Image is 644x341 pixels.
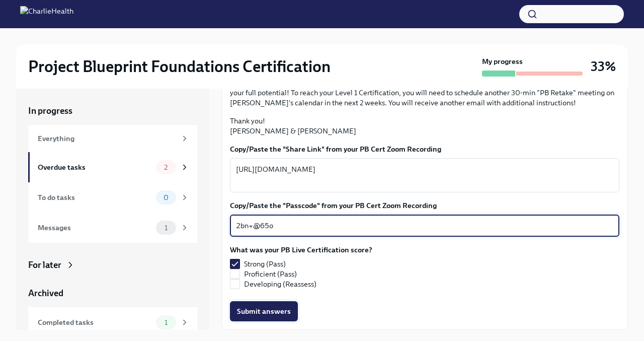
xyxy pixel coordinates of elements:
[230,301,298,321] button: Submit answers
[28,182,197,213] a: To do tasks0
[28,213,197,243] a: Messages1
[158,319,174,326] span: 1
[28,307,197,337] a: Completed tasks1
[20,6,73,22] img: CharlieHealth
[237,306,291,316] span: Submit answers
[38,317,152,328] div: Completed tasks
[38,222,152,233] div: Messages
[158,164,174,171] span: 2
[236,163,613,187] textarea: [URL][DOMAIN_NAME]
[230,144,619,154] label: Copy/Paste the "Share Link" from your PB Cert Zoom Recording
[38,192,152,203] div: To do tasks
[244,269,297,279] span: Proficient (Pass)
[244,279,316,289] span: Developing (Reassess)
[236,220,613,232] textarea: 2bn=@65o
[28,56,331,77] h2: Project Blueprint Foundations Certification
[230,245,372,255] label: What was your PB Live Certification score?
[158,224,174,232] span: 1
[28,287,197,299] a: Archived
[591,57,616,76] h3: 33%
[230,200,619,211] label: Copy/Paste the "Passcode" from your PB Cert Zoom Recording
[28,105,197,117] a: In progress
[157,194,175,201] span: 0
[482,56,523,66] strong: My progress
[28,152,197,182] a: Overdue tasks2
[38,133,176,144] div: Everything
[230,116,619,136] p: Thank you! [PERSON_NAME] & [PERSON_NAME]
[28,259,197,271] a: For later
[28,259,61,271] div: For later
[38,162,152,173] div: Overdue tasks
[244,259,286,269] span: Strong (Pass)
[230,78,619,108] p: Note: if you received a "Developing (Reasses)" score, don't get disheartened--this process is mea...
[28,125,197,152] a: Everything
